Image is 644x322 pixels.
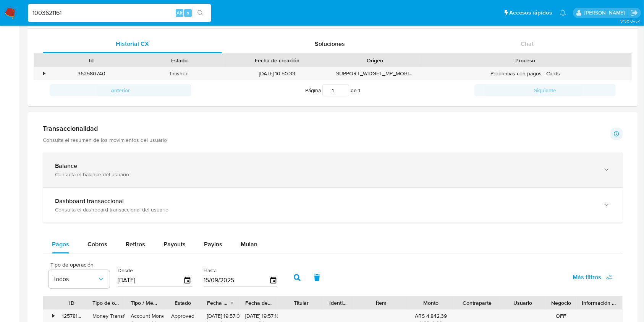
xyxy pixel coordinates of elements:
span: Chat [521,39,534,48]
span: s [187,9,189,16]
span: Página de [305,84,360,96]
span: 1 [358,86,360,94]
div: Id [53,57,130,64]
input: Buscar usuario o caso... [28,8,211,18]
div: Estado [141,57,218,64]
a: Salir [630,9,638,17]
div: finished [136,67,224,80]
a: Notificaciones [560,10,566,16]
div: Proceso [424,57,626,64]
div: 362580740 [47,67,136,80]
div: Fecha de creación [229,57,325,64]
p: ludmila.lanatti@mercadolibre.com [584,9,628,16]
button: search-icon [193,8,208,18]
span: Accesos rápidos [509,9,552,17]
span: Historial CX [116,39,149,48]
span: 3.159.0-rc-1 [620,18,640,24]
div: • [43,70,45,77]
button: Anterior [50,84,191,96]
div: Problemas con pagos - Cards [419,67,631,80]
button: Siguiente [474,84,616,96]
div: Origen [336,57,414,64]
span: Alt [176,9,183,16]
div: SUPPORT_WIDGET_MP_MOBILE [331,67,419,80]
div: [DATE] 10:50:33 [223,67,331,80]
span: Soluciones [315,39,345,48]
